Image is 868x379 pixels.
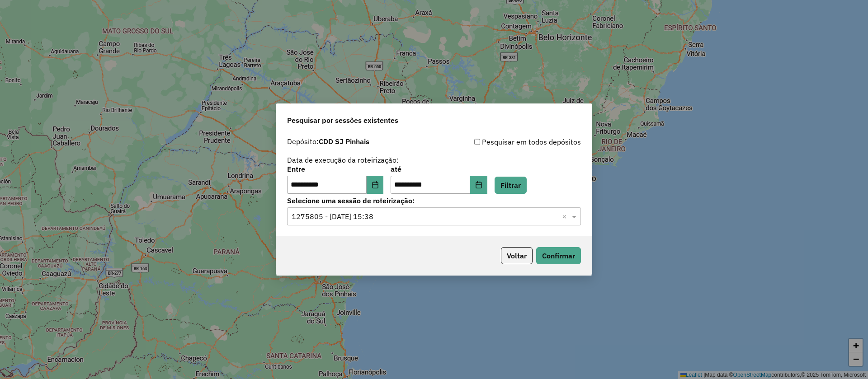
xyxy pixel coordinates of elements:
button: Choose Date [470,176,487,194]
label: Data de execução da roteirização: [287,154,399,165]
div: Pesquisar em todos depósitos [434,136,581,147]
span: Pesquisar por sessões existentes [287,115,398,126]
label: Selecione uma sessão de roteirização: [287,195,581,206]
label: Depósito: [287,136,369,147]
button: Choose Date [367,176,384,194]
label: até [391,164,487,174]
span: Clear all [562,211,570,222]
button: Confirmar [536,247,581,264]
label: Entre [287,164,383,174]
strong: CDD SJ Pinhais [319,137,369,146]
button: Filtrar [495,177,527,194]
button: Voltar [501,247,533,264]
